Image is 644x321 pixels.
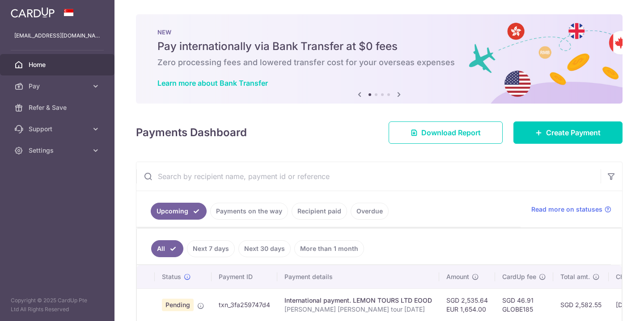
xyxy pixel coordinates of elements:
[531,205,611,214] a: Read more on statuses
[560,272,590,281] span: Total amt.
[531,205,602,214] span: Read more on statuses
[187,240,235,257] a: Next 7 days
[136,162,601,191] input: Search by recipient name, payment id or reference
[210,203,288,220] a: Payments on the way
[389,121,503,144] a: Download Report
[136,14,623,104] img: Bank transfer banner
[284,305,432,314] p: [PERSON_NAME] [PERSON_NAME] tour [DATE]
[136,125,247,141] h4: Payments Dashboard
[157,79,268,88] a: Learn more about Bank Transfer
[29,60,88,69] span: Home
[439,288,495,321] td: SGD 2,535.64 EUR 1,654.00
[157,29,601,36] p: NEW
[238,240,291,257] a: Next 30 days
[553,288,609,321] td: SGD 2,582.55
[157,57,601,68] h6: Zero processing fees and lowered transfer cost for your overseas expenses
[212,265,277,288] th: Payment ID
[292,203,347,220] a: Recipient paid
[29,125,88,133] span: Support
[513,121,623,144] a: Create Payment
[546,127,601,138] span: Create Payment
[495,288,553,321] td: SGD 46.91 GLOBE185
[162,272,181,281] span: Status
[162,299,194,311] span: Pending
[29,82,88,91] span: Pay
[29,146,88,155] span: Settings
[29,103,88,112] span: Refer & Save
[294,240,364,257] a: More than 1 month
[421,127,481,138] span: Download Report
[11,7,55,18] img: CardUp
[14,31,100,40] p: [EMAIL_ADDRESS][DOMAIN_NAME]
[277,265,439,288] th: Payment details
[502,272,536,281] span: CardUp fee
[151,240,183,257] a: All
[284,296,432,305] div: International payment. LEMON TOURS LTD EOOD
[351,203,389,220] a: Overdue
[446,272,469,281] span: Amount
[151,203,207,220] a: Upcoming
[212,288,277,321] td: txn_3fa259747d4
[157,39,601,54] h5: Pay internationally via Bank Transfer at $0 fees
